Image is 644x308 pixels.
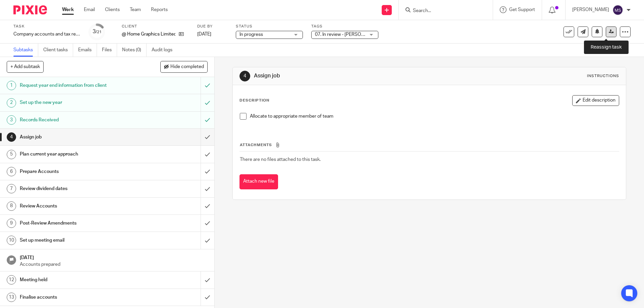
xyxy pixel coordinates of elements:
p: Description [239,98,269,103]
a: Emails [78,44,97,57]
div: 4 [239,71,250,81]
button: Edit description [572,95,619,106]
div: 9 [7,219,16,228]
h1: Assign job [254,72,444,79]
p: @ Home Graphics Limited [122,31,175,38]
a: Team [130,6,141,13]
input: Search [412,8,473,14]
button: + Add subtask [7,61,44,72]
div: 1 [7,81,16,90]
div: Company accounts and tax return [13,31,80,38]
p: Allocate to appropriate member of team [250,113,619,120]
h1: Meeting held [20,275,136,285]
a: Files [102,44,117,57]
span: Attachments [240,143,272,147]
h1: Post-Review Amendments [20,218,136,228]
div: 3 [7,115,16,125]
a: Audit logs [152,44,177,57]
h1: Records Received [20,115,136,125]
label: Status [236,24,303,29]
div: 8 [7,201,16,211]
div: Instructions [587,73,619,79]
h1: Set up meeting email [20,235,136,245]
a: Reports [151,6,168,13]
a: Notes (0) [122,44,147,57]
h1: [DATE] [20,253,208,261]
span: There are no files attached to this task. [240,157,321,162]
a: Clients [105,6,120,13]
a: Email [84,6,95,13]
div: 7 [7,184,16,193]
button: Hide completed [160,61,208,72]
div: 6 [7,167,16,176]
a: Client tasks [43,44,73,57]
span: Get Support [509,7,535,12]
a: Subtasks [13,44,38,57]
img: svg%3E [612,5,623,15]
h1: Review Accounts [20,201,136,211]
div: 2 [7,98,16,108]
label: Tags [311,24,378,29]
span: In progress [239,32,263,37]
button: Attach new file [239,174,278,189]
h1: Finalise accounts [20,292,136,302]
div: 3 [93,28,102,36]
div: 13 [7,293,16,302]
a: Work [62,6,74,13]
label: Due by [197,24,227,29]
label: Task [13,24,80,29]
div: 12 [7,275,16,285]
h1: Review dividend dates [20,184,136,194]
div: 10 [7,236,16,245]
h1: Set up the new year [20,98,136,108]
p: Accounts prepared [20,261,208,268]
h1: Plan current year approach [20,149,136,159]
h1: Assign job [20,132,136,142]
h1: Prepare Accounts [20,167,136,177]
div: 5 [7,150,16,159]
span: Hide completed [170,64,204,70]
p: [PERSON_NAME] [572,6,609,13]
span: [DATE] [197,32,211,37]
h1: Request year end information from client [20,80,136,90]
div: 4 [7,132,16,142]
small: /21 [96,30,102,34]
span: 07. In review - [PERSON_NAME] [315,32,381,37]
label: Client [122,24,189,29]
img: Pixie [13,5,47,14]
